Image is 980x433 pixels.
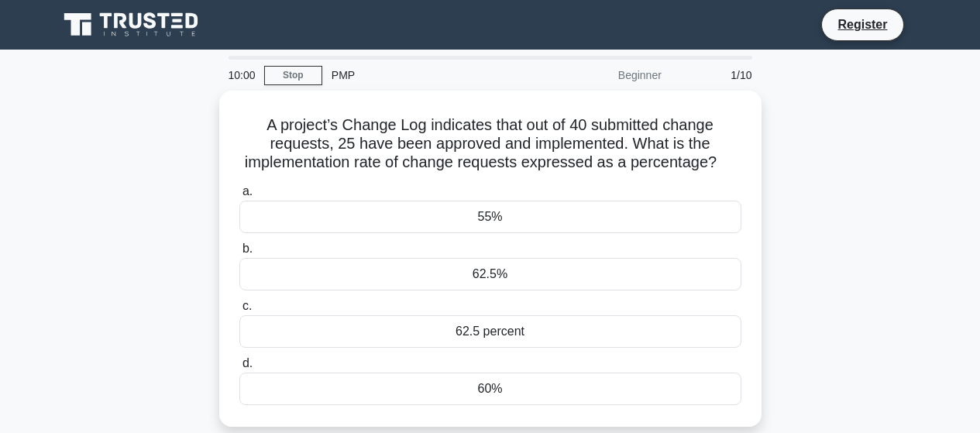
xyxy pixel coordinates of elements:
[242,242,253,255] span: b.
[671,60,762,91] div: 1/10
[828,15,896,34] a: Register
[238,115,743,173] h5: A project’s Change Log indicates that out of 40 submitted change requests, 25 have been approved ...
[242,184,253,198] span: a.
[264,66,322,85] a: Stop
[535,60,671,91] div: Beginner
[239,373,741,405] div: 60%
[239,258,741,290] div: 62.5%
[219,60,264,91] div: 10:00
[322,60,535,91] div: PMP
[239,315,741,348] div: 62.5 percent
[239,201,741,233] div: 55%
[242,356,253,369] span: d.
[242,299,252,312] span: c.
